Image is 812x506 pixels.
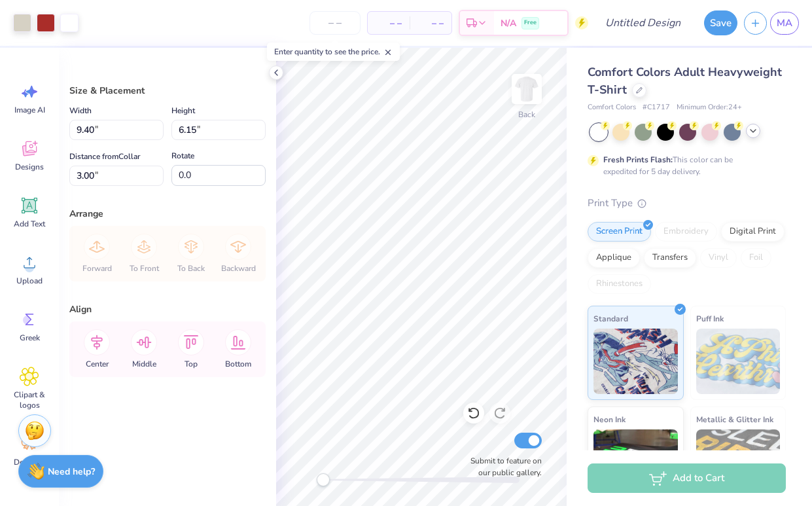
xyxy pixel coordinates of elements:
[588,222,651,242] div: Screen Print
[185,359,198,369] span: Top
[696,329,781,394] img: Puff Ink
[588,196,786,211] div: Print Type
[603,154,764,177] div: This color can be expedited for 5 day delivery.
[704,10,737,35] button: Save
[514,76,540,102] img: Back
[14,105,45,115] span: Image AI
[677,102,742,113] span: Minimum Order: 24 +
[655,222,717,242] div: Embroidery
[593,312,628,325] span: Standard
[593,412,626,426] span: Neon Ink
[225,359,251,369] span: Bottom
[721,222,785,242] div: Digital Print
[593,429,678,495] img: Neon Ink
[603,154,673,165] strong: Fresh Prints Flash:
[588,102,636,113] span: Comfort Colors
[501,16,516,30] span: N/A
[69,207,266,221] div: Arrange
[20,333,40,343] span: Greek
[267,43,400,61] div: Enter quantity to see the price.
[741,248,771,268] div: Foil
[588,248,640,268] div: Applique
[518,109,535,120] div: Back
[16,276,43,286] span: Upload
[595,10,691,36] input: Untitled Design
[14,457,45,467] span: Decorate
[15,162,44,172] span: Designs
[8,389,51,410] span: Clipart & logos
[696,412,773,426] span: Metallic & Glitter Ink
[700,248,737,268] div: Vinyl
[317,473,330,486] div: Accessibility label
[524,18,537,27] span: Free
[463,455,542,479] label: Submit to feature on our public gallery.
[132,359,156,369] span: Middle
[696,429,781,495] img: Metallic & Glitter Ink
[171,103,195,118] label: Height
[86,359,109,369] span: Center
[69,84,266,98] div: Size & Placement
[696,312,724,325] span: Puff Ink
[593,329,678,394] img: Standard
[777,16,792,31] span: MA
[69,149,140,164] label: Distance from Collar
[69,103,92,118] label: Width
[643,102,670,113] span: # C1717
[588,64,782,98] span: Comfort Colors Adult Heavyweight T-Shirt
[770,12,799,35] a: MA
[48,465,95,478] strong: Need help?
[417,16,444,30] span: – –
[14,219,45,229] span: Add Text
[644,248,696,268] div: Transfers
[376,16,402,30] span: – –
[171,148,194,164] label: Rotate
[309,11,361,35] input: – –
[69,302,266,316] div: Align
[588,274,651,294] div: Rhinestones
